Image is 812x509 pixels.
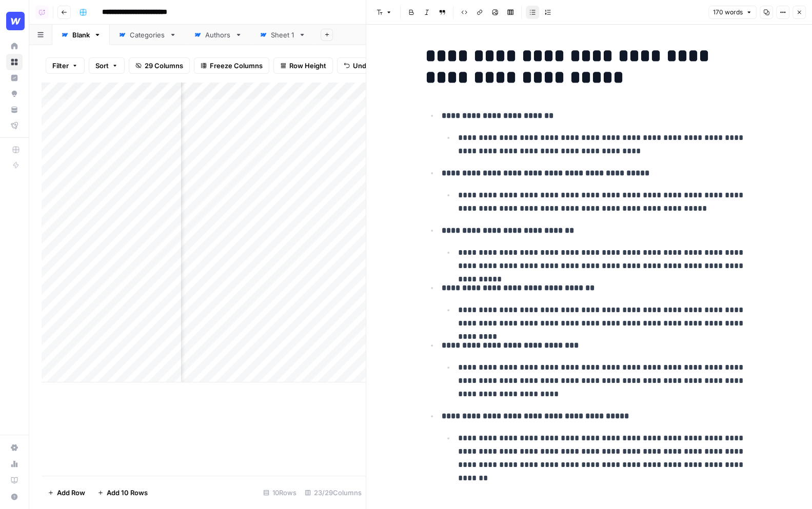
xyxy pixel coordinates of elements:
[130,30,165,40] div: Categories
[251,25,314,45] a: Sheet 1
[91,484,154,501] button: Add 10 Rows
[205,30,231,40] div: Authors
[6,439,23,456] a: Settings
[194,57,269,74] button: Freeze Columns
[6,12,25,30] img: Webflow Logo
[337,57,377,74] button: Undo
[6,117,23,134] a: Flightpath
[259,484,301,501] div: 10 Rows
[713,8,743,17] span: 170 words
[6,38,23,54] a: Home
[185,25,251,45] a: Authors
[6,54,23,70] a: Browse
[6,86,23,102] a: Opportunities
[708,6,757,19] button: 170 words
[6,101,23,118] a: Your Data
[210,60,263,71] span: Freeze Columns
[273,57,333,74] button: Row Height
[57,487,85,498] span: Add Row
[6,70,23,86] a: Insights
[89,57,125,74] button: Sort
[6,8,23,34] button: Workspace: Webflow
[42,484,91,501] button: Add Row
[6,488,23,505] button: Help + Support
[46,57,85,74] button: Filter
[52,60,69,71] span: Filter
[72,30,90,40] div: Blank
[6,472,23,488] a: Learning Hub
[271,30,294,40] div: Sheet 1
[301,484,366,501] div: 23/29 Columns
[289,60,326,71] span: Row Height
[145,60,183,71] span: 29 Columns
[6,456,23,472] a: Usage
[95,60,109,71] span: Sort
[110,25,185,45] a: Categories
[107,487,148,498] span: Add 10 Rows
[52,25,110,45] a: Blank
[129,57,190,74] button: 29 Columns
[353,60,370,71] span: Undo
